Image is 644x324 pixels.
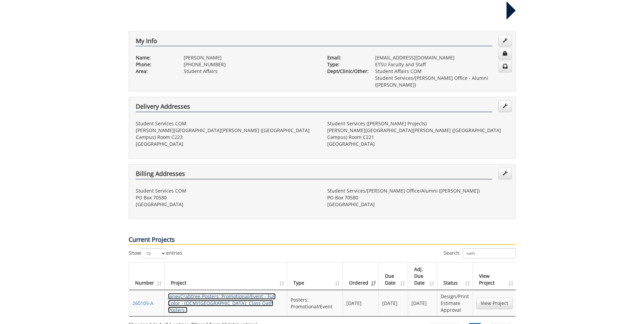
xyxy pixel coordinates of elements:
[498,168,512,179] a: Edit Addresses
[375,68,509,75] p: Student Affairs COM
[141,248,166,258] select: Showentries
[327,127,509,141] p: [PERSON_NAME][GEOGRAPHIC_DATA][PERSON_NAME] ([GEOGRAPHIC_DATA] Campus) Room C221
[136,194,317,201] p: PO Box 70580
[375,54,509,61] p: [EMAIL_ADDRESS][DOMAIN_NAME]
[168,293,276,313] a: JaneyCrabtree-Posters: Promotional/Event - Full Color - (QCM/[GEOGRAPHIC_DATA]: Class Oath Posters )
[136,127,317,141] p: [PERSON_NAME][GEOGRAPHIC_DATA][PERSON_NAME] ([GEOGRAPHIC_DATA] Campus) Room C223
[136,38,492,47] h4: My Info
[129,263,165,290] th: Number: activate to sort column ascending
[184,54,317,61] p: [PERSON_NAME]
[498,101,512,112] a: Edit Addresses
[136,201,317,208] p: [GEOGRAPHIC_DATA]
[136,103,492,112] h4: Delivery Addresses
[184,68,317,75] p: Student Affairs
[136,187,317,194] p: Student Services COM
[327,187,509,194] p: Student Services/[PERSON_NAME] Office/Alumni ([PERSON_NAME])
[132,300,153,306] a: 260105-A
[437,263,473,290] th: Status: activate to sort column ascending
[136,120,317,127] p: Student Services COM
[463,248,516,258] input: Search:
[327,141,509,147] p: [GEOGRAPHIC_DATA]
[327,201,509,208] p: [GEOGRAPHIC_DATA]
[444,248,516,258] label: Search:
[379,263,408,290] th: Due Date: activate to sort column ascending
[184,61,317,68] p: [PHONE_NUMBER]
[473,263,516,290] th: View Project: activate to sort column ascending
[498,48,512,59] a: Change Password
[165,263,288,290] th: Project: activate to sort column ascending
[327,194,509,201] p: PO Box 70580
[476,298,513,309] a: View Project
[375,61,509,68] p: ETSU Faculty and Staff
[498,61,512,72] a: Change Communication Preferences
[327,120,509,127] p: Student Services ([PERSON_NAME] Projects)
[287,263,343,290] th: Type: activate to sort column ascending
[375,75,509,88] p: Student Services/[PERSON_NAME] Office - Alumni ([PERSON_NAME])
[437,290,473,316] td: Design/Print Estimate Approval
[327,61,365,68] p: Type:
[136,141,317,147] p: [GEOGRAPHIC_DATA]
[408,290,437,316] td: [DATE]
[327,68,365,75] p: Dept/Clinic/Other:
[136,54,173,61] p: Name:
[129,235,516,245] p: Current Projects
[136,68,173,75] p: Area:
[379,290,408,316] td: [DATE]
[129,248,182,258] label: Show entries
[408,263,437,290] th: Adj. Due Date: activate to sort column ascending
[498,35,512,47] a: Edit Info
[343,290,379,316] td: [DATE]
[343,263,379,290] th: Ordered: activate to sort column ascending
[136,61,173,68] p: Phone:
[287,290,343,316] td: Posters: Promotional/Event
[136,170,492,179] h4: Billing Addresses
[327,54,365,61] p: Email:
